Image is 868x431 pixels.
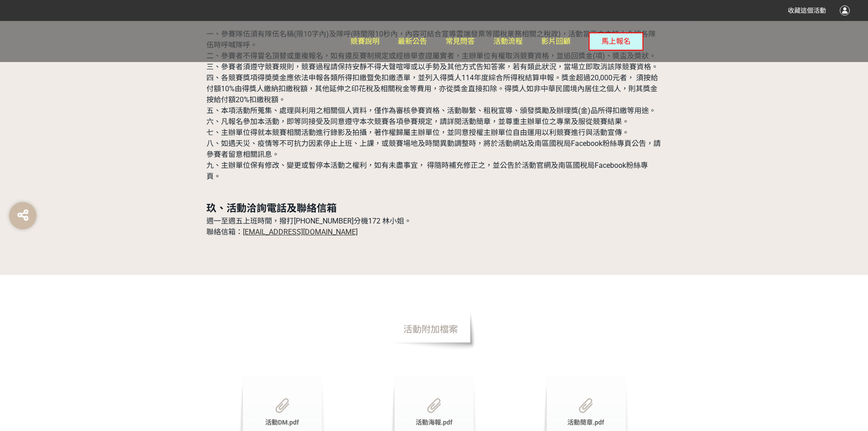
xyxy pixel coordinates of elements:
[206,217,411,225] span: 週一至週五上班時間，撥打[PHONE_NUMBER]分機172 林小姐。
[427,398,441,413] img: Icon
[416,419,452,426] a: 活動海報.pdf
[350,21,380,62] a: 競賽說明
[385,309,476,350] span: 活動附加檔案
[206,161,648,181] span: 九、主辦單位保有修改、變更或暫停本活動之權利，如有未盡事宜， 得隨時補充修正之，並公告於活動官網及南區國稅局Facebook粉絲專頁。
[589,32,643,51] button: 馬上報名
[265,419,299,426] a: 活動DM.pdf
[206,117,629,126] span: 六、凡報名參加本活動，即等同接受及同意遵守本次競賽各項參賽規定，請詳閱活動簡章，並尊重主辦單位之專業及服從競賽結果。
[398,37,427,46] span: 最新公告
[206,228,358,236] span: 聯絡信箱：
[206,139,661,159] span: 八、如遇天災、疫情等不可抗力因素停止上班、上課，或競賽場地及時間異動調整時，將於活動網站及南區國稅局Facebook粉絲專頁公告，請參賽者留意相關訊息。
[788,7,826,14] span: 收藏這個活動
[579,398,593,413] img: Icon
[206,62,658,71] span: 三、參賽者須遵守競賽規則，競賽過程請保持安靜不得大聲喧嘩或以手勢及其他方式告知答案，若有類此狀況，當場立即取消該隊競賽資格。
[493,37,523,46] span: 活動流程
[350,37,380,46] span: 競賽說明
[446,21,475,62] a: 常見問答
[398,21,427,62] a: 最新公告
[567,419,604,426] a: 活動簡章.pdf
[541,37,570,46] span: 影片回顧
[601,37,631,46] span: 馬上報名
[243,228,358,236] a: [EMAIL_ADDRESS][DOMAIN_NAME]
[541,21,570,62] a: 影片回顧
[493,21,523,62] a: 活動流程
[446,37,475,46] span: 常見問答
[275,398,289,413] img: Icon
[206,128,629,137] span: 七、主辦單位得就本競賽相關活動進行錄影及拍攝，著作權歸屬主辦單位，並同意授權主辦單位自由運用以利競賽進行與活動宣傳。
[206,203,337,214] strong: 玖、活動洽詢電話及聯絡信箱
[206,106,656,115] span: 五、本項活動所蒐集、處理與利用之相關個人資料，僅作為審核參賽資格、活動聯繫、租稅宣導、頒發獎勵及辦理獎(金)品所得扣繳等用途。
[206,73,658,104] span: 四、各競賽獎項得奬奬金應依法申報各類所得扣繳暨免扣繳憑單，並列入得獎人114年度綜合所得稅結算申報。獎金超過20,000元者， 須按給付額10%由得獎人繳納扣繳稅額，其他延伸之印花稅及相關稅金等...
